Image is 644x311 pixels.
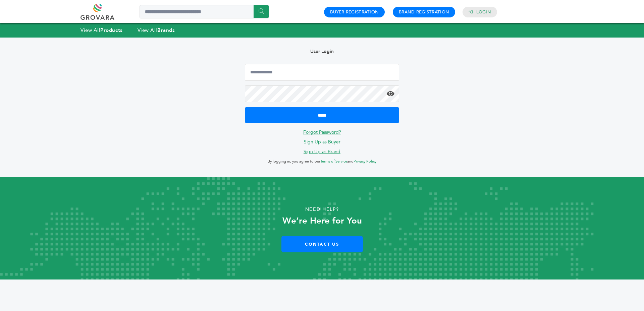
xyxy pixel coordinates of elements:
strong: Products [100,27,122,34]
strong: Brands [157,27,175,34]
a: Sign Up as Buyer [304,139,340,145]
p: Need Help? [32,204,612,214]
a: Terms of Service [320,159,347,164]
b: User Login [310,48,334,55]
input: Email Address [245,64,399,81]
input: Password [245,85,399,102]
a: Forgot Password? [303,129,341,135]
a: Buyer Registration [330,9,379,15]
a: View AllProducts [80,27,123,34]
a: Sign Up as Brand [304,148,340,155]
a: Brand Registration [399,9,449,15]
strong: We’re Here for You [282,215,362,227]
a: Privacy Policy [354,159,376,164]
a: Contact Us [281,236,363,252]
a: Login [476,9,491,15]
input: Search a product or brand... [140,5,269,18]
a: View AllBrands [138,27,175,34]
p: By logging in, you agree to our and [245,158,399,166]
